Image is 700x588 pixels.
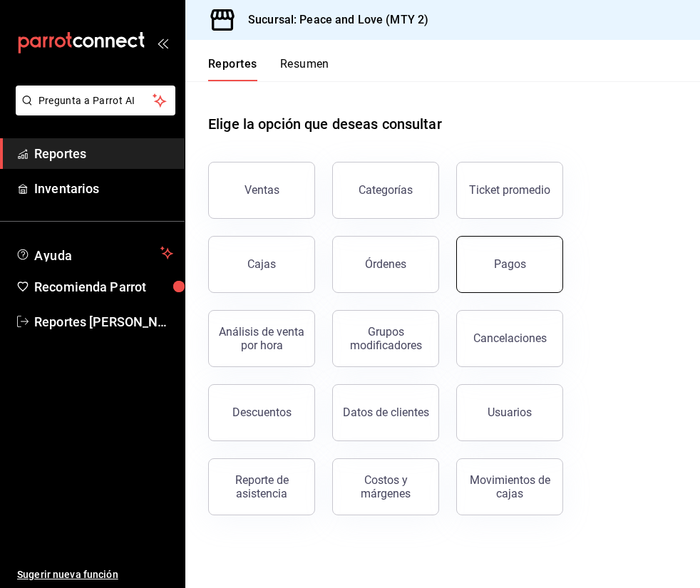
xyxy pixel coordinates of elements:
[473,331,547,345] div: Cancelaciones
[359,183,413,197] div: Categorías
[332,384,439,441] button: Datos de clientes
[332,310,439,367] button: Grupos modificadores
[280,57,329,81] button: Resumen
[341,325,430,352] div: Grupos modificadores
[217,325,306,352] div: Análisis de venta por hora
[217,473,306,500] div: Reporte de asistencia
[456,236,563,293] button: Pagos
[34,277,173,296] span: Recomienda Parrot
[332,236,439,293] button: Órdenes
[245,183,279,197] div: Ventas
[16,86,175,115] button: Pregunta a Parrot AI
[208,384,315,441] button: Descuentos
[38,93,153,108] span: Pregunta a Parrot AI
[456,458,563,515] button: Movimientos de cajas
[157,37,168,48] button: open_drawer_menu
[208,236,315,293] a: Cajas
[456,384,563,441] button: Usuarios
[488,406,532,419] div: Usuarios
[237,11,428,29] h3: Sucursal: Peace and Love (MTY 2)
[34,312,173,331] span: Reportes [PERSON_NAME]
[341,473,430,500] div: Costos y márgenes
[34,144,173,163] span: Reportes
[208,310,315,367] button: Análisis de venta por hora
[17,567,173,582] span: Sugerir nueva función
[469,183,550,197] div: Ticket promedio
[208,162,315,219] button: Ventas
[456,162,563,219] button: Ticket promedio
[365,257,406,271] div: Órdenes
[332,458,439,515] button: Costos y márgenes
[34,179,173,198] span: Inventarios
[208,57,257,81] button: Reportes
[465,473,554,500] div: Movimientos de cajas
[208,113,442,135] h1: Elige la opción que deseas consultar
[208,458,315,515] button: Reporte de asistencia
[208,57,329,81] div: navigation tabs
[34,244,155,262] span: Ayuda
[343,406,429,419] div: Datos de clientes
[247,256,277,273] div: Cajas
[10,103,175,118] a: Pregunta a Parrot AI
[232,406,292,419] div: Descuentos
[332,162,439,219] button: Categorías
[494,257,526,271] div: Pagos
[456,310,563,367] button: Cancelaciones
